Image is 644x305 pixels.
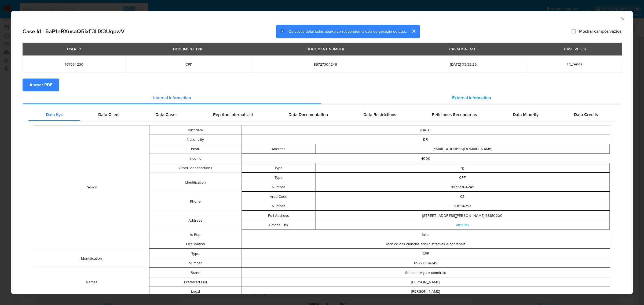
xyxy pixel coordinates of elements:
span: Peticiones Secundarias [432,111,477,118]
span: Pep And Internal List [213,111,253,118]
td: Type [242,173,315,182]
span: Data Restrictions [363,111,396,118]
span: 167564230 [29,62,119,67]
td: [EMAIL_ADDRESS][DOMAIN_NAME] [315,144,609,154]
td: Income [149,154,241,163]
td: [STREET_ADDRESS][PERSON_NAME] 68180200 [315,211,609,220]
td: Is Pep [149,230,241,239]
td: 89727304249 [315,182,609,192]
span: Pf_renda [567,61,582,67]
td: Brand [149,268,241,277]
td: Address [242,144,315,154]
td: Full Address [242,211,315,220]
td: Number [242,182,315,192]
td: [DATE] [241,125,610,135]
td: Other Identifications [149,163,241,173]
td: CPF [315,173,609,182]
td: Address [149,211,241,230]
td: Type [149,249,241,258]
div: CASE RULES [561,44,589,54]
a: Visit link [456,222,469,228]
td: Names [34,268,149,296]
td: Area Code [242,192,315,201]
td: Legal [149,287,241,296]
button: Fechar a janela [620,16,625,21]
span: Mostrar campos vazios [579,29,621,34]
td: 93 [315,192,609,201]
td: Birthdate [149,125,241,135]
span: Os dados detalhados abaixo correspondem à data de geração do caso. [288,29,407,34]
span: Data Minority [513,111,539,118]
div: DOCUMENT TYPE [170,44,208,54]
td: Gmaps Link [242,220,315,230]
td: 991164253 [315,201,609,211]
span: CPF [132,62,245,67]
span: Data Client [98,111,120,118]
td: Nationality [149,135,241,144]
td: CPF [241,249,610,258]
td: false [241,230,610,239]
td: Phone [149,192,241,211]
div: Detailed info [23,91,621,104]
td: BR [241,135,610,144]
span: Data Credits [574,111,598,118]
td: Identification [149,173,241,192]
div: CREATION DATE [446,44,481,54]
div: closure-recommendation-modal [11,11,633,294]
span: Anexar PDF [30,79,52,91]
button: Anexar PDF [23,79,59,91]
td: Number [149,258,241,268]
td: 4000 [241,154,610,163]
span: 89727304249 [258,62,393,67]
td: Identification [34,249,149,268]
span: External information [452,95,491,101]
span: Data Documentation [288,111,328,118]
span: [DATE] 03:32:29 [405,62,521,67]
td: Number [242,201,315,211]
div: DOCUMENT NUMBER [303,44,347,54]
span: Internal information [153,95,191,101]
td: Preferred Full [149,277,241,287]
td: Type [242,163,315,173]
td: Sena serviço e comércio [241,268,610,277]
td: Occupation [149,239,241,249]
td: Email [149,144,241,154]
td: Técnico das ciências administrativas e contábeis [241,239,610,249]
div: USER ID [64,44,85,54]
span: Data Kyc [46,111,63,118]
button: cerrar [407,25,420,38]
span: Data Cases [155,111,178,118]
td: 89727304249 [241,258,610,268]
div: Detailed internal info [28,108,616,121]
input: Mostrar campos vazios [572,29,576,34]
td: rg [315,163,609,173]
td: [PERSON_NAME] [241,287,610,296]
td: Person [34,125,149,249]
td: [PERSON_NAME] [241,277,610,287]
h2: Case Id - 5aP1nRXusaQ5ixF3HX3UqpwV [23,28,125,35]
